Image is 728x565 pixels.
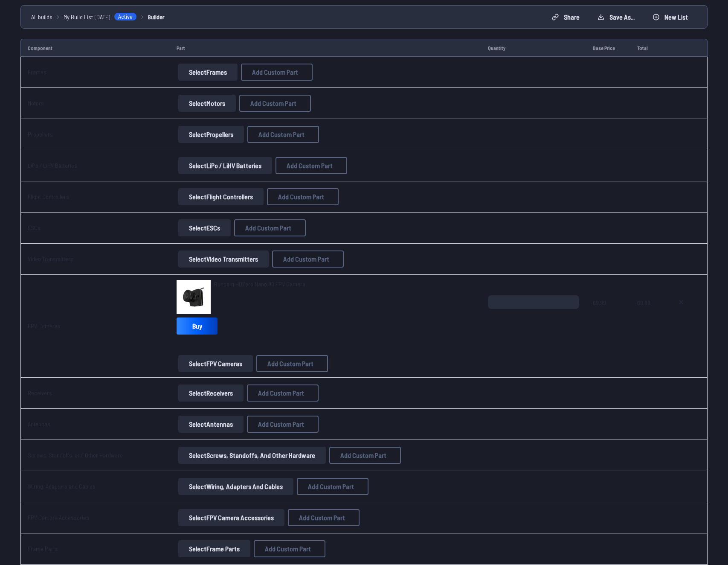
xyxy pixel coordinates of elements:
[481,39,586,57] td: Quantity
[178,64,238,81] button: SelectFrames
[28,420,50,428] a: Antennas
[256,355,328,372] button: Add Custom Part
[177,540,252,557] a: SelectFrame Parts
[214,280,305,288] span: Runcam HDZero Nano 90 FPV Camera
[265,545,311,552] span: Add Custom Part
[64,12,110,21] span: My Build List [DATE]
[288,509,360,526] button: Add Custom Part
[177,509,286,526] a: SelectFPV Camera Accessories
[247,384,319,402] button: Add Custom Part
[177,95,238,112] a: SelectMotors
[258,131,305,138] span: Add Custom Part
[214,280,305,288] a: Runcam HDZero Nano 90 FPV Camera
[177,478,295,495] a: SelectWiring, Adapters and Cables
[177,64,239,81] a: SelectFrames
[178,447,326,464] button: SelectScrews, Standoffs, and Other Hardware
[267,360,313,367] span: Add Custom Part
[177,219,232,236] a: SelectESCs
[308,483,354,490] span: Add Custom Part
[239,95,311,112] button: Add Custom Part
[28,322,61,329] a: FPV Cameras
[28,131,53,138] a: Propellers
[64,12,137,21] a: My Build List [DATE]Active
[329,447,401,464] button: Add Custom Part
[28,451,123,459] a: Screws, Standoffs, and Other Hardware
[28,68,46,76] a: Frames
[177,317,218,335] a: Buy
[241,64,313,81] button: Add Custom Part
[177,188,265,205] a: SelectFlight Controllers
[177,416,245,433] a: SelectAntennas
[299,514,345,521] span: Add Custom Part
[247,126,319,143] button: Add Custom Part
[637,295,657,336] span: 69.99
[114,12,137,21] span: Active
[28,389,52,396] a: Receivers
[178,540,250,557] button: SelectFrame Parts
[178,250,269,268] button: SelectVideo Transmitters
[272,250,344,268] button: Add Custom Part
[590,10,642,24] button: Save as...
[178,509,284,526] button: SelectFPV Camera Accessories
[283,256,329,262] span: Add Custom Part
[178,355,253,372] button: SelectFPV Cameras
[545,10,587,24] button: Share
[178,478,293,495] button: SelectWiring, Adapters and Cables
[250,100,296,107] span: Add Custom Part
[178,219,231,236] button: SelectESCs
[28,483,96,490] a: Wiring, Adapters and Cables
[267,188,339,205] button: Add Custom Part
[170,39,481,57] td: Part
[177,384,245,402] a: SelectReceivers
[178,384,244,402] button: SelectReceivers
[245,224,291,231] span: Add Custom Part
[258,421,304,428] span: Add Custom Part
[645,10,695,24] button: New List
[28,224,41,231] a: ESCs
[252,69,298,76] span: Add Custom Part
[177,280,211,314] img: image
[178,95,236,112] button: SelectMotors
[28,193,69,200] a: Flight Controllers
[177,355,255,372] a: SelectFPV Cameras
[247,416,319,433] button: Add Custom Part
[586,39,630,57] td: Base Price
[20,39,170,57] td: Component
[258,390,304,396] span: Add Custom Part
[340,452,386,459] span: Add Custom Part
[254,540,325,557] button: Add Custom Part
[278,193,324,200] span: Add Custom Part
[28,514,89,521] a: FPV Camera Accessories
[178,416,244,433] button: SelectAntennas
[178,157,272,174] button: SelectLiPo / LiHV Batteries
[177,250,270,268] a: SelectVideo Transmitters
[593,295,624,336] span: 69.99
[31,12,52,21] a: All builds
[177,126,246,143] a: SelectPropellers
[28,545,58,552] a: Frame Parts
[148,12,165,21] a: Builder
[178,188,264,205] button: SelectFlight Controllers
[28,255,73,262] a: Video Transmitters
[297,478,368,495] button: Add Custom Part
[287,162,333,169] span: Add Custom Part
[28,99,44,107] a: Motors
[177,447,328,464] a: SelectScrews, Standoffs, and Other Hardware
[630,39,664,57] td: Total
[177,157,274,174] a: SelectLiPo / LiHV Batteries
[178,126,244,143] button: SelectPropellers
[28,162,77,169] a: LiPo / LiHV Batteries
[276,157,347,174] button: Add Custom Part
[234,219,306,236] button: Add Custom Part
